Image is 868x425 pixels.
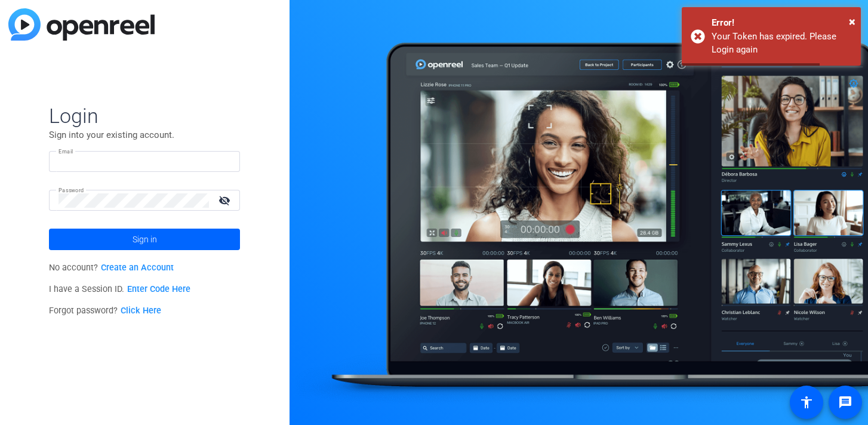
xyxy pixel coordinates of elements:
mat-icon: visibility_off [211,192,240,209]
button: Sign in [49,229,240,250]
button: Close [849,13,855,30]
a: Enter Code Here [127,284,190,294]
span: Forgot password? [49,306,161,316]
span: No account? [49,263,174,273]
input: Enter Email Address [59,155,230,169]
img: blue-gradient.svg [8,8,155,41]
span: Sign in [133,224,157,254]
a: Create an Account [101,263,174,273]
p: Sign into your existing account. [49,128,240,141]
span: × [849,14,855,29]
a: Click Here [121,306,161,316]
div: Error! [712,16,852,30]
mat-icon: message [838,395,852,409]
div: Your Token has expired. Please Login again [712,30,852,57]
span: Login [49,103,240,128]
span: I have a Session ID. [49,284,190,294]
mat-label: Email [59,148,73,155]
mat-label: Password [59,187,84,193]
mat-icon: accessibility [799,395,814,409]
